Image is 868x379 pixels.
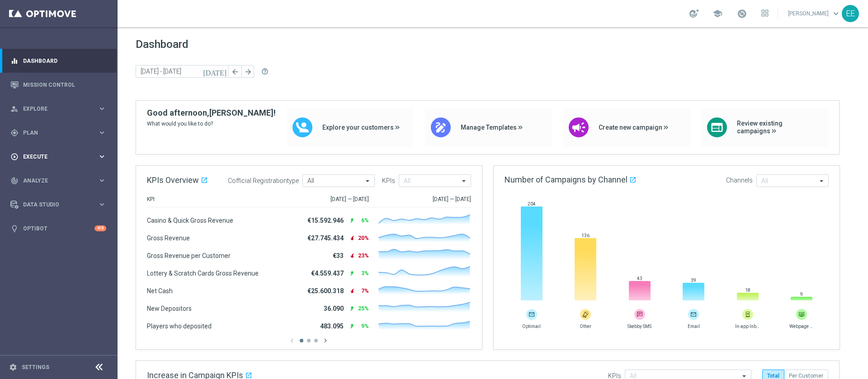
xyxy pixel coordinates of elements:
span: Explore [23,106,98,112]
div: Optibot [10,216,106,240]
i: keyboard_arrow_right [98,176,106,185]
div: Execute [10,153,98,161]
i: play_circle_outline [10,153,19,161]
i: person_search [10,105,19,113]
button: equalizer Dashboard [10,57,107,65]
button: track_changes Analyze keyboard_arrow_right [10,177,107,184]
span: keyboard_arrow_down [831,9,841,19]
i: gps_fixed [10,129,19,137]
i: keyboard_arrow_right [98,104,106,113]
div: Data Studio [10,201,98,209]
div: Dashboard [10,49,106,73]
i: equalizer [10,57,19,65]
button: Data Studio keyboard_arrow_right [10,201,107,208]
span: Plan [23,130,98,136]
a: Dashboard [23,49,106,73]
button: lightbulb Optibot +10 [10,225,107,232]
a: Optibot [23,216,94,240]
i: lightbulb [10,225,19,233]
a: Mission Control [23,73,106,97]
div: +10 [94,225,106,231]
i: track_changes [10,177,19,185]
a: [PERSON_NAME]keyboard_arrow_down [787,7,842,20]
div: Plan [10,129,98,137]
i: keyboard_arrow_right [98,152,106,161]
i: keyboard_arrow_right [98,200,106,209]
span: school [712,9,722,19]
div: Mission Control [10,73,106,97]
button: play_circle_outline Execute keyboard_arrow_right [10,153,107,160]
button: Mission Control [10,81,107,89]
i: keyboard_arrow_right [98,128,106,137]
div: EE [842,5,859,22]
div: Analyze [10,177,98,185]
a: Settings [22,365,49,370]
button: person_search Explore keyboard_arrow_right [10,105,107,112]
span: Execute [23,154,98,159]
button: gps_fixed Plan keyboard_arrow_right [10,129,107,136]
span: Data Studio [23,202,98,207]
div: Explore [10,105,98,113]
span: Analyze [23,178,98,183]
i: settings [9,363,17,371]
